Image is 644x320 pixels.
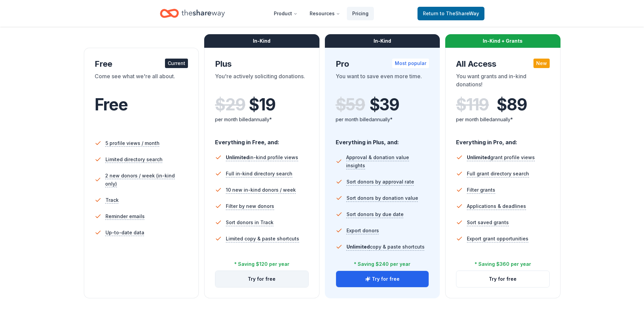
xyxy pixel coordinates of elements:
[346,153,429,170] span: Approval & donation value insights
[215,271,308,287] button: Try for free
[347,7,374,20] a: Pricing
[347,244,425,250] span: copy & paste shortcuts
[304,7,345,20] button: Resources
[347,178,414,186] span: Sort donors by approval rate
[533,59,550,68] div: New
[467,186,495,194] span: Filter grants
[215,72,309,91] div: You're actively soliciting donations.
[95,59,188,69] div: Free
[336,72,429,91] div: You want to save even more time.
[347,227,379,235] span: Export donors
[226,170,292,178] span: Full in-kind directory search
[234,260,289,268] div: * Saving $120 per year
[336,115,429,124] div: per month billed annually*
[456,115,550,124] div: per month billed annually*
[226,202,274,210] span: Filter by new donors
[456,72,550,91] div: You want grants and in-kind donations!
[105,139,160,147] span: 5 profile views / month
[347,210,404,218] span: Sort donors by due date
[467,154,490,160] span: Unlimited
[215,115,309,124] div: per month billed annually*
[336,271,429,287] button: Try for free
[226,218,273,227] span: Sort donors in Track
[336,59,429,69] div: Pro
[249,95,275,114] span: $ 19
[456,59,550,69] div: All Access
[456,132,550,147] div: Everything in Pro, and:
[95,94,128,114] span: Free
[160,5,225,21] a: Home
[226,186,296,194] span: 10 new in-kind donors / week
[105,155,163,164] span: Limited directory search
[226,235,299,243] span: Limited copy & paste shortcuts
[336,132,429,147] div: Everything in Plus, and:
[268,5,374,21] nav: Main
[105,212,145,220] span: Reminder emails
[105,196,119,204] span: Track
[467,170,529,178] span: Full grant directory search
[226,154,298,160] span: in-kind profile views
[226,154,249,160] span: Unlimited
[418,7,484,20] a: Returnto TheShareWay
[445,34,560,48] div: In-Kind + Grants
[423,9,479,18] span: Return
[440,10,479,16] span: to TheShareWay
[354,260,410,268] div: * Saving $240 per year
[369,95,399,114] span: $ 39
[497,95,527,114] span: $ 89
[165,59,188,68] div: Current
[467,154,535,160] span: grant profile views
[204,34,319,48] div: In-Kind
[456,271,549,287] button: Try for free
[347,244,370,250] span: Unlimited
[325,34,440,48] div: In-Kind
[467,202,526,210] span: Applications & deadlines
[392,59,429,68] div: Most popular
[467,218,509,227] span: Sort saved grants
[95,72,188,91] div: Come see what we're all about.
[215,59,309,69] div: Plus
[268,7,303,20] button: Product
[105,172,188,188] span: 2 new donors / week (in-kind only)
[215,132,309,147] div: Everything in Free, and:
[475,260,531,268] div: * Saving $360 per year
[347,194,418,202] span: Sort donors by donation value
[467,235,528,243] span: Export grant opportunities
[105,229,144,237] span: Up-to-date data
